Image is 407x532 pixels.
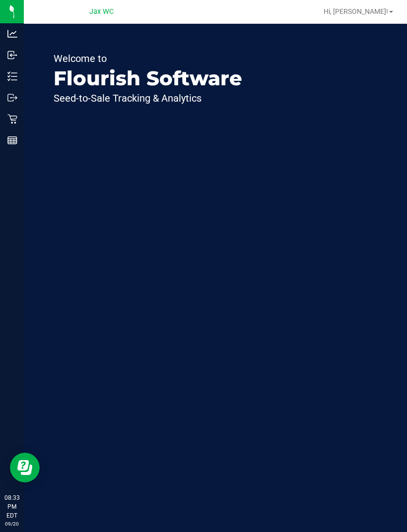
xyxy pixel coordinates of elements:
inline-svg: Analytics [7,29,17,39]
inline-svg: Reports [7,135,17,145]
p: Seed-to-Sale Tracking & Analytics [54,93,242,103]
inline-svg: Outbound [7,93,17,103]
inline-svg: Inbound [7,50,17,60]
p: Welcome to [54,54,242,63]
p: 08:33 PM EDT [4,493,19,520]
inline-svg: Retail [7,114,17,124]
p: 09/20 [4,520,19,528]
p: Flourish Software [54,68,242,88]
span: Jax WC [89,7,114,16]
inline-svg: Inventory [7,71,17,81]
iframe: Resource center [10,453,40,482]
span: Hi, [PERSON_NAME]! [324,7,388,15]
